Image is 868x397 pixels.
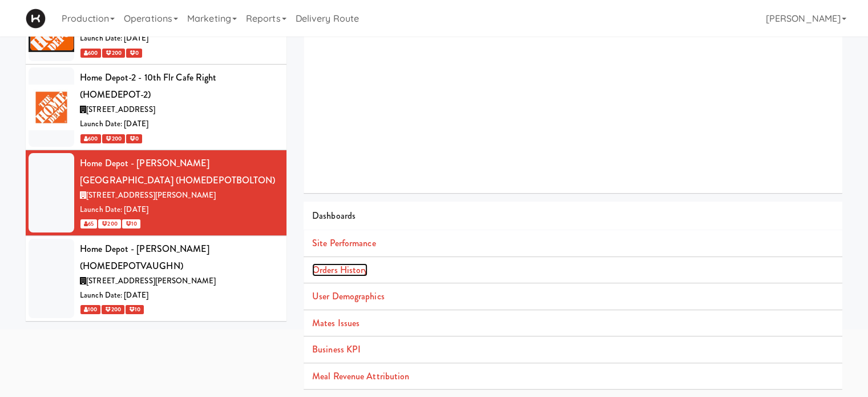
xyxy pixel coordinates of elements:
a: Business KPI [312,343,361,356]
a: Orders History [312,263,368,276]
a: Site Performance [312,236,376,250]
span: 200 [98,219,120,228]
span: 200 [102,134,124,143]
li: Home Depot - [PERSON_NAME] (HOMEDEPOTVAUGHN)[STREET_ADDRESS][PERSON_NAME]Launch Date: [DATE] 100 ... [26,236,286,321]
span: 200 [102,49,124,58]
div: Home Depot-2 - 10th Flr Cafe Right (HOMEDEPOT-2) [80,69,278,103]
li: Home Depot-2 - 10th Flr Cafe Right (HOMEDEPOT-2)[STREET_ADDRESS]Launch Date: [DATE] 600 200 0 [26,65,286,150]
span: [STREET_ADDRESS][PERSON_NAME] [86,275,216,286]
a: User Demographics [312,290,385,303]
div: Launch Date: [DATE] [80,203,278,217]
div: Launch Date: [DATE] [80,31,278,46]
span: 100 [80,305,100,314]
span: 0 [126,134,142,143]
span: [STREET_ADDRESS] [86,104,155,115]
span: 10 [122,219,140,228]
li: Home Depot - [PERSON_NAME][GEOGRAPHIC_DATA] (HOMEDEPOTBOLTON)[STREET_ADDRESS][PERSON_NAME]Launch ... [26,150,286,236]
span: 65 [80,219,97,228]
div: Home Depot - [PERSON_NAME][GEOGRAPHIC_DATA] (HOMEDEPOTBOLTON) [80,155,278,189]
div: Home Depot - [PERSON_NAME] (HOMEDEPOTVAUGHN) [80,240,278,274]
img: Micromart [26,9,46,29]
span: 0 [126,49,142,58]
span: 10 [126,305,144,314]
span: 600 [80,49,101,58]
div: Launch Date: [DATE] [80,288,278,303]
span: 600 [80,134,101,143]
div: Launch Date: [DATE] [80,117,278,131]
a: Mates Issues [312,316,360,330]
a: Meal Revenue Attribution [312,370,409,383]
span: [STREET_ADDRESS][PERSON_NAME] [86,190,216,200]
span: Dashboards [312,209,356,222]
span: 200 [102,305,124,314]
